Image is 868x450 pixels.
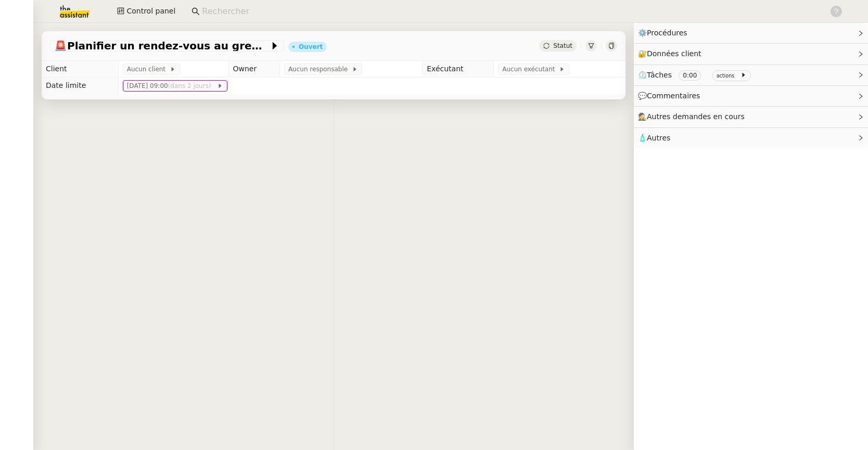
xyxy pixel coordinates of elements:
span: Aucun responsable [288,64,352,74]
span: 🧴 [638,134,670,142]
span: ⏲️ [638,71,755,79]
div: ⚙️Procédures [634,23,868,43]
div: 💬Commentaires [634,86,868,106]
div: ⏲️Tâches 0:00 actions [634,65,868,85]
td: Date limite [42,78,118,94]
div: 🕵️Autres demandes en cours [634,107,868,127]
nz-tag: 0:00 [679,70,701,81]
span: 🔐 [638,48,706,60]
span: Données client [647,49,701,58]
span: Aucun exécutant [502,64,559,74]
span: Tâches [647,71,672,79]
td: Owner [228,61,279,78]
td: Client [42,61,118,78]
span: ⚙️ [638,27,692,39]
button: Control panel [111,4,182,19]
span: Control panel [126,5,175,17]
span: Statut [553,42,572,49]
span: Commentaires [647,92,700,100]
span: Procédures [647,29,687,37]
td: Exécutant [423,61,494,78]
div: Ouvert [299,44,323,50]
span: Planifier un rendez-vous au greffe [54,41,270,51]
span: 🚨 [54,40,67,52]
span: Autres [647,134,670,142]
small: actions [717,73,735,79]
span: Autres demandes en cours [647,112,745,121]
input: Rechercher [202,5,819,19]
span: Aucun client [127,64,170,74]
div: 🧴Autres [634,128,868,148]
span: [DATE] 09:00 [127,81,217,91]
span: (dans 2 jours) [168,82,213,89]
span: 💬 [638,92,705,100]
span: 🕵️ [638,112,749,121]
div: 🔐Données client [634,44,868,64]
